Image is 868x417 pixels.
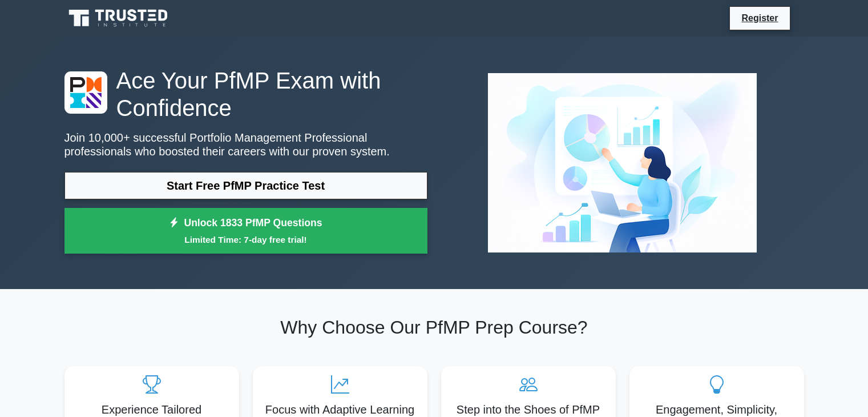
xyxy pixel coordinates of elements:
img: Portfolio Management Professional Preview [479,64,766,262]
small: Limited Time: 7-day free trial! [79,233,413,246]
a: Register [734,11,785,25]
h2: Why Choose Our PfMP Prep Course? [64,316,804,338]
p: Join 10,000+ successful Portfolio Management Professional professionals who boosted their careers... [64,131,427,158]
h1: Ace Your PfMP Exam with Confidence [64,67,427,122]
a: Start Free PfMP Practice Test [64,172,427,199]
h5: Focus with Adaptive Learning [262,403,418,416]
a: Unlock 1833 PfMP QuestionsLimited Time: 7-day free trial! [64,208,427,254]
